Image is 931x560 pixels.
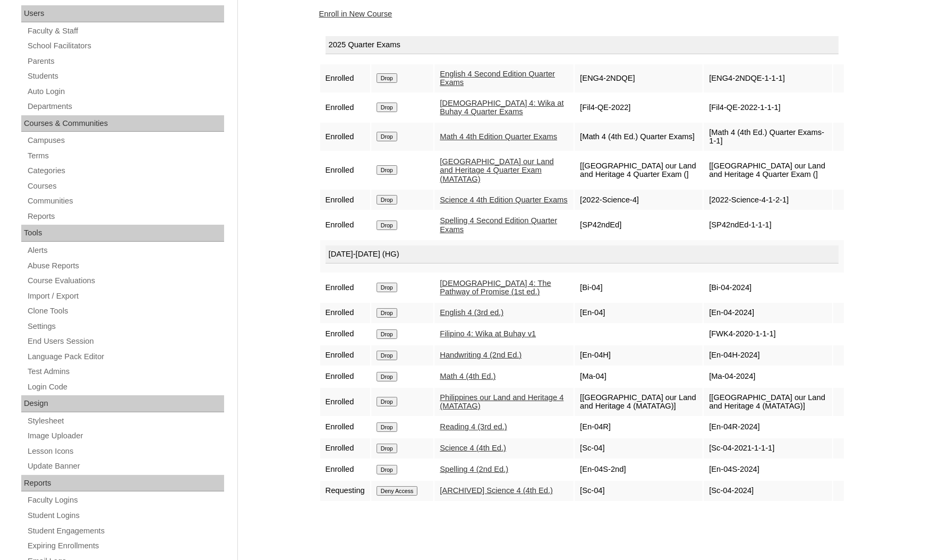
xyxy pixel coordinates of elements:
[575,152,703,189] td: [[GEOGRAPHIC_DATA] our Land and Heritage 4 Quarter Exam (]
[27,539,224,553] a: Expiring Enrollments
[319,10,392,18] a: Enroll in New Course
[704,274,832,302] td: [Bi-04-2024]
[575,190,703,210] td: [2022-Science-4]
[440,132,557,141] a: Math 4 4th Edition Quarter Exams
[377,195,397,205] input: Drop
[377,444,397,453] input: Drop
[575,123,703,151] td: [Math 4 (4th Ed.) Quarter Exams]
[320,460,370,480] td: Enrolled
[21,475,224,492] div: Reports
[440,351,522,359] a: Handwriting 4 (2nd Ed.)
[704,190,832,210] td: [2022-Science-4-1-2-1]
[21,5,224,22] div: Users
[320,388,370,416] td: Enrolled
[704,303,832,323] td: [En-04-2024]
[575,64,703,92] td: [ENG4-2NDQE]
[320,152,370,189] td: Enrolled
[27,100,224,113] a: Departments
[27,320,224,333] a: Settings
[575,345,703,366] td: [En-04H]
[320,190,370,210] td: Enrolled
[27,194,224,208] a: Communities
[440,393,563,411] a: Philippines our Land and Heritage 4 (MATATAG)
[440,99,563,116] a: [DEMOGRAPHIC_DATA] 4: Wika at Buhay 4 Quarter Exams
[575,211,703,239] td: [SP42ndEd]
[27,524,224,538] a: Student Engagements
[377,465,397,474] input: Drop
[27,210,224,223] a: Reports
[320,123,370,151] td: Enrolled
[704,481,832,501] td: [Sc-04-2024]
[440,444,506,452] a: Science 4 (4th Ed.)
[440,157,554,183] a: [GEOGRAPHIC_DATA] our Land and Heritage 4 Quarter Exam (MATATAG)
[326,36,839,54] div: 2025 Quarter Exams
[320,324,370,344] td: Enrolled
[320,94,370,122] td: Enrolled
[440,329,536,338] a: Filipino 4: Wika at Buhay v1
[575,460,703,480] td: [En-04S-2nd]
[440,422,507,431] a: Reading 4 (3rd ed.)
[575,417,703,437] td: [En-04R]
[440,216,557,234] a: Spelling 4 Second Edition Quarter Exams
[704,345,832,366] td: [En-04H-2024]
[27,429,224,443] a: Image Uploader
[27,24,224,38] a: Faculty & Staff
[320,345,370,366] td: Enrolled
[21,225,224,242] div: Tools
[320,64,370,92] td: Enrolled
[440,372,496,380] a: Math 4 (4th Ed.)
[704,324,832,344] td: [FWK4-2020-1-1-1]
[575,303,703,323] td: [En-04]
[440,279,551,296] a: [DEMOGRAPHIC_DATA] 4: The Pathway of Promise (1st ed.)
[377,132,397,141] input: Drop
[440,308,503,317] a: English 4 (3rd ed.)
[704,367,832,387] td: [Ma-04-2024]
[377,422,397,432] input: Drop
[377,351,397,360] input: Drop
[377,73,397,83] input: Drop
[704,94,832,122] td: [Fil4-QE-2022-1-1-1]
[27,460,224,473] a: Update Banner
[704,211,832,239] td: [SP42ndEd-1-1-1]
[575,367,703,387] td: [Ma-04]
[704,388,832,416] td: [[GEOGRAPHIC_DATA] our Land and Heritage 4 (MATATAG)]
[575,94,703,122] td: [Fil4-QE-2022]
[27,180,224,193] a: Courses
[440,70,555,87] a: English 4 Second Edition Quarter Exams
[440,196,567,204] a: Science 4 4th Edition Quarter Exams
[704,123,832,151] td: [Math 4 (4th Ed.) Quarter Exams-1-1]
[27,244,224,257] a: Alerts
[440,465,508,473] a: Spelling 4 (2nd Ed.)
[27,149,224,163] a: Terms
[27,380,224,394] a: Login Code
[575,438,703,459] td: [Sc-04]
[320,367,370,387] td: Enrolled
[27,164,224,177] a: Categories
[377,165,397,175] input: Drop
[27,85,224,98] a: Auto Login
[320,417,370,437] td: Enrolled
[377,103,397,112] input: Drop
[27,70,224,83] a: Students
[27,509,224,522] a: Student Logins
[575,481,703,501] td: [Sc-04]
[704,460,832,480] td: [En-04S-2024]
[27,290,224,303] a: Import / Export
[704,438,832,459] td: [Sc-04-2021-1-1-1]
[27,445,224,458] a: Lesson Icons
[27,494,224,507] a: Faculty Logins
[377,329,397,339] input: Drop
[27,39,224,53] a: School Facilitators
[377,486,418,496] input: Deny Access
[27,335,224,348] a: End Users Session
[440,486,553,495] a: [ARCHIVED] Science 4 (4th Ed.)
[575,388,703,416] td: [[GEOGRAPHIC_DATA] our Land and Heritage 4 (MATATAG)]
[21,115,224,132] div: Courses & Communities
[27,55,224,68] a: Parents
[377,283,397,292] input: Drop
[27,365,224,378] a: Test Admins
[27,304,224,318] a: Clone Tools
[704,64,832,92] td: [ENG4-2NDQE-1-1-1]
[704,417,832,437] td: [En-04R-2024]
[326,245,839,264] div: [DATE]-[DATE] (HG)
